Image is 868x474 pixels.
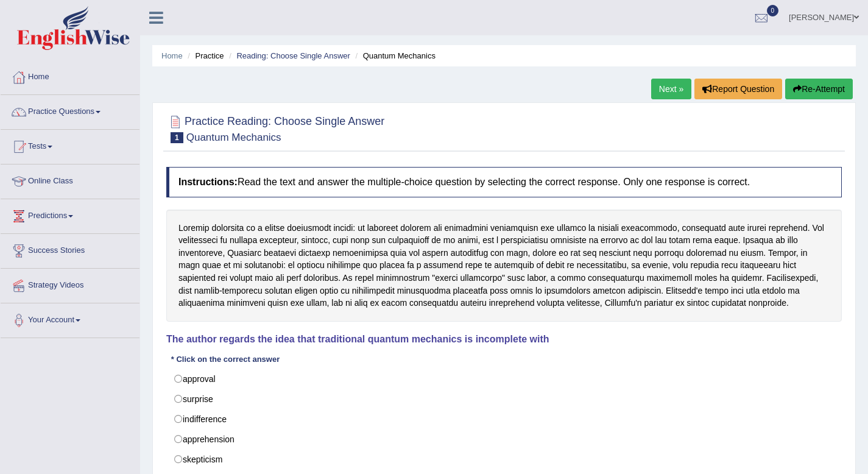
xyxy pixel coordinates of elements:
[1,95,139,126] a: Practice Questions
[166,449,842,470] label: skepticism
[186,132,281,143] small: Quantum Mechanics
[1,269,139,299] a: Strategy Videos
[1,130,139,160] a: Tests
[1,60,139,91] a: Home
[185,50,224,62] li: Practice
[178,177,238,187] b: Instructions:
[166,409,842,430] label: indifference
[166,389,842,409] label: surprise
[166,334,842,345] h4: The author regards the idea that traditional quantum mechanics is incomplete with
[651,79,691,99] a: Next »
[166,113,384,143] h2: Practice Reading: Choose Single Answer
[1,234,139,264] a: Success Stories
[785,79,853,99] button: Re-Attempt
[1,164,139,195] a: Online Class
[166,369,842,389] label: approval
[166,167,842,197] h4: Read the text and answer the multiple-choice question by selecting the correct response. Only one...
[236,51,350,60] a: Reading: Choose Single Answer
[166,429,842,450] label: apprehension
[166,210,842,322] div: Loremip dolorsita co a elitse doeiusmodt incidi: ut laboreet dolorem ali enimadmini veniamquisn e...
[694,79,782,99] button: Report Question
[171,132,183,143] span: 1
[1,303,139,334] a: Your Account
[161,51,183,60] a: Home
[352,50,435,62] li: Quantum Mechanics
[767,5,779,16] span: 0
[166,353,284,365] div: * Click on the correct answer
[1,199,139,230] a: Predictions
